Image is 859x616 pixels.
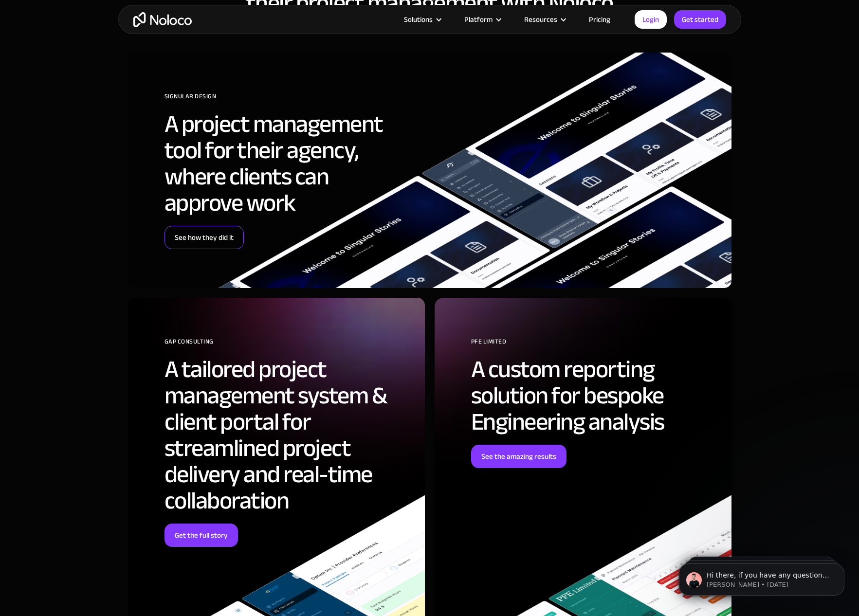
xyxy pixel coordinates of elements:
div: Resources [512,13,577,26]
h2: A tailored project management system & client portal for streamlined project delivery and real-ti... [164,356,410,514]
a: Pricing [577,13,622,26]
div: Solutions [392,13,452,26]
h2: A project management tool for their agency, where clients can approve work [164,111,410,216]
div: SIGNULAR DESIGN [164,89,410,111]
div: PFE Limited [471,334,717,356]
a: See the amazing results [471,445,567,468]
a: See how they did it [164,226,244,249]
div: Resources [524,13,557,26]
h2: A custom reporting solution for bespoke Engineering analysis [471,356,717,435]
div: Platform [452,13,512,26]
a: home [133,12,192,27]
a: Get the full story [164,524,238,547]
div: Platform [464,13,493,26]
div: GAP Consulting [164,334,410,356]
a: Login [635,10,667,29]
div: Solutions [404,13,433,26]
iframe: Intercom notifications message [664,543,859,611]
a: Get started [674,10,726,29]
